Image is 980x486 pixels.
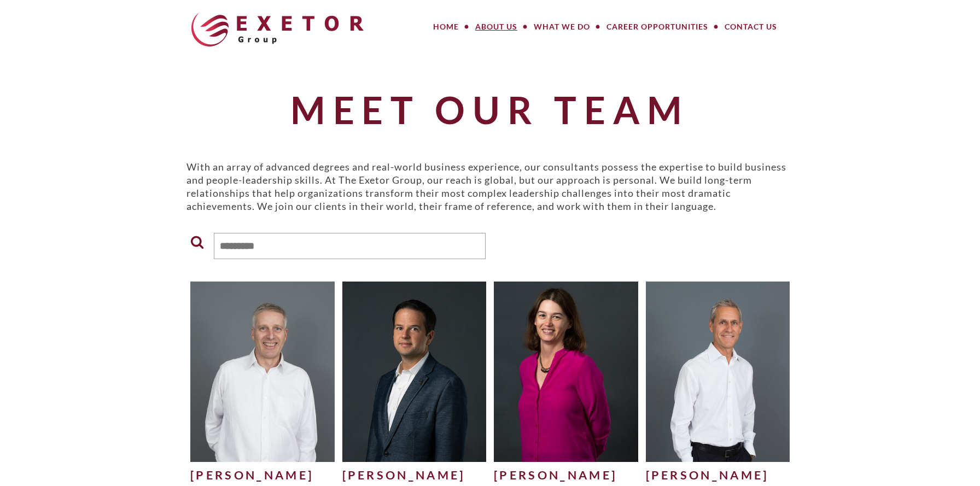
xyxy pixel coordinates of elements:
a: About Us [467,16,526,38]
img: Dave-Blackshaw-for-website2-500x625.jpg [190,282,335,461]
p: With an array of advanced degrees and real-world business experience, our consultants possess the... [186,160,794,213]
div: [PERSON_NAME] [646,467,790,483]
a: Contact Us [716,16,785,38]
img: The Exetor Group [191,13,364,46]
img: Craig-Mitchell-Website-500x625.jpg [646,282,790,461]
a: Home [425,16,467,38]
a: What We Do [526,16,598,38]
h1: Meet Our Team [186,89,794,130]
div: [PERSON_NAME] [494,467,638,483]
img: Philipp-Ebert_edited-1-500x625.jpg [342,282,487,461]
a: Career Opportunities [598,16,716,38]
img: Julie-H-500x625.jpg [494,282,638,461]
div: [PERSON_NAME] [342,467,487,483]
div: [PERSON_NAME] [190,467,335,483]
